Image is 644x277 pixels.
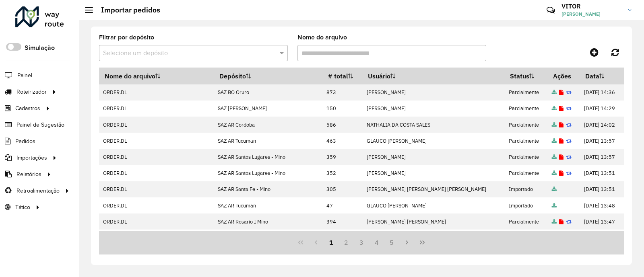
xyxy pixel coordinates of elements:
a: Reimportar [566,218,572,225]
td: 5 [322,230,362,246]
td: GLAUCO [PERSON_NAME] [362,133,504,149]
td: Parcialmente [505,84,548,101]
td: [PERSON_NAME] [PERSON_NAME] [PERSON_NAME] [362,181,504,197]
span: Roteirizador [17,88,47,96]
a: Arquivo completo [552,89,557,96]
label: Simulação [25,43,55,53]
button: 5 [384,235,400,250]
td: ORDER.DL [99,101,214,117]
td: Importado [505,230,548,246]
span: Relatórios [17,170,41,179]
td: SAZ AR Santos Lugares - Mino [214,149,322,165]
th: Ações [547,68,580,84]
a: Arquivo completo [552,137,557,144]
h2: Importar pedidos [93,6,160,14]
span: Tático [15,203,30,211]
th: Depósito [214,68,322,84]
td: Parcialmente [505,101,548,117]
td: ORDER.DL [99,197,214,213]
td: SAZ AR Rosario I Mino [214,213,322,230]
td: [DATE] 13:34 [580,230,624,246]
span: Importações [17,154,47,162]
td: [DATE] 14:36 [580,84,624,101]
a: Arquivo completo [552,154,557,160]
td: [PERSON_NAME] [362,84,504,101]
a: Exibir log de erros [559,154,563,160]
button: 4 [369,235,384,250]
a: Exibir log de erros [559,170,563,176]
td: SAZ AR Tucuman [214,197,322,213]
th: Nome do arquivo [99,68,214,84]
span: Pedidos [15,137,35,146]
a: Exibir log de erros [559,121,563,128]
td: Parcialmente [505,117,548,133]
td: Parcialmente [505,133,548,149]
td: [DATE] 13:51 [580,165,624,181]
a: Arquivo completo [552,170,557,176]
td: Via Integração Automática - 2107 / 2107 [99,230,214,246]
td: 47 [322,197,362,213]
th: Status [505,68,548,84]
td: 586 [322,117,362,133]
button: 1 [324,235,339,250]
td: [PERSON_NAME] [PERSON_NAME] [362,213,504,230]
a: Exibir log de erros [559,105,563,112]
td: NATHALIA DA COSTA SALES [362,117,504,133]
a: Arquivo completo [552,202,557,209]
span: Cadastros [15,104,40,113]
a: Reimportar [566,137,572,144]
td: Importado [505,197,548,213]
td: ORDER.DL [99,84,214,101]
td: [DATE] 13:51 [580,181,624,197]
button: Last Page [415,235,430,250]
a: Reimportar [566,170,572,176]
td: [DATE] 13:57 [580,149,624,165]
td: [PERSON_NAME] [362,165,504,181]
td: ORDER.DL [99,165,214,181]
span: Painel [17,71,32,80]
a: Contato Rápido [542,2,559,19]
td: ORDER.DL [99,117,214,133]
a: Arquivo completo [552,218,557,225]
td: [DATE] 14:02 [580,117,624,133]
td: [PERSON_NAME] [362,149,504,165]
td: Parcialmente [505,149,548,165]
td: Parcialmente [505,213,548,230]
button: 2 [339,235,354,250]
td: 352 [322,165,362,181]
td: 394 [322,213,362,230]
td: 359 [322,149,362,165]
td: SAZ AR Cordoba [214,117,322,133]
a: Reimportar [566,154,572,160]
td: [DATE] 14:29 [580,101,624,117]
td: API [362,230,504,246]
a: Reimportar [566,121,572,128]
td: ORDER.DL [99,181,214,197]
button: Next Page [399,235,415,250]
a: Exibir log de erros [559,218,563,225]
td: [DATE] 13:48 [580,197,624,213]
td: SAZ [PERSON_NAME] [214,101,322,117]
a: Exibir log de erros [559,89,563,96]
label: Nome do arquivo [297,33,347,42]
td: 873 [322,84,362,101]
td: SAZ BO Oruro [214,84,322,101]
a: Arquivo completo [552,186,557,193]
td: GLAUCO [PERSON_NAME] [362,197,504,213]
td: Importado [505,181,548,197]
td: ORDER.DL [99,133,214,149]
td: [DATE] 13:57 [580,133,624,149]
td: ORDER.DL [99,213,214,230]
th: Data [580,68,624,84]
th: Usuário [362,68,504,84]
td: SAZ AR Santa Fe - Mino [214,181,322,197]
a: Reimportar [566,89,572,96]
td: Parcialmente [505,165,548,181]
label: Filtrar por depósito [99,33,154,42]
th: # total [322,68,362,84]
span: [PERSON_NAME] [561,10,622,18]
a: Arquivo completo [552,121,557,128]
td: 150 [322,101,362,117]
h3: VITOR [561,2,622,10]
span: Retroalimentação [17,187,60,195]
